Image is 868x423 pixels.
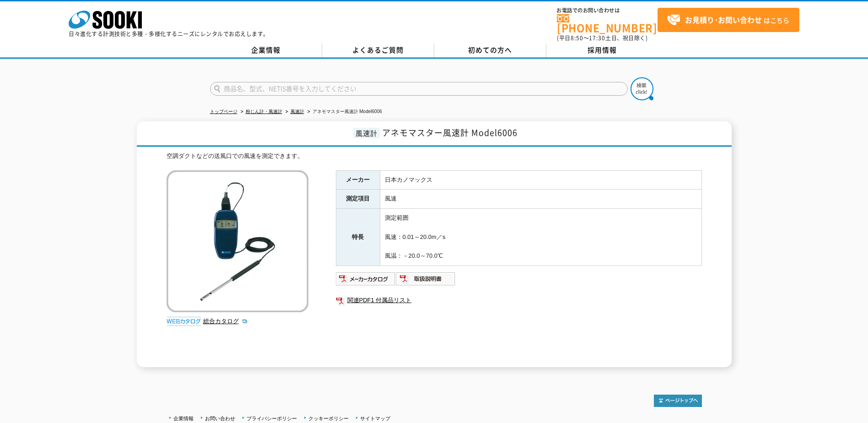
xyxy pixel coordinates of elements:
a: 粉じん計・風速計 [246,109,282,114]
a: トップページ [210,109,237,114]
a: クッキーポリシー [308,416,349,421]
span: 風速計 [353,128,380,138]
img: webカタログ [167,317,201,326]
img: メーカーカタログ [336,271,396,286]
td: 日本カノマックス [380,170,701,190]
a: 関連PDF1 付属品リスト [336,294,702,306]
a: 企業情報 [210,43,322,57]
img: アネモマスター風速計 Model6006 [167,170,308,312]
div: 空調ダクトなどの送風口での風速を測定できます。 [167,152,702,161]
span: アネモマスター風速計 Model6006 [382,126,518,139]
a: メーカーカタログ [336,277,396,284]
span: (平日 ～ 土日、祝日除く) [557,34,647,42]
td: 測定範囲 風速：0.01～20.0m／s 風温：－20.0～70.0℃ [380,209,701,266]
p: 日々進化する計測技術と多種・多様化するニーズにレンタルでお応えします。 [69,31,269,37]
a: お見積り･お問い合わせはこちら [658,8,799,32]
img: トップページへ [654,395,702,407]
a: 風速計 [291,109,304,114]
li: アネモマスター風速計 Model6006 [306,107,382,117]
th: メーカー [336,170,380,190]
th: 測定項目 [336,190,380,209]
a: 総合カタログ [203,318,248,325]
a: [PHONE_NUMBER] [557,14,658,33]
a: 採用情報 [546,43,658,57]
span: お電話でのお問い合わせは [557,8,658,13]
span: はこちら [667,13,789,27]
span: 初めての方へ [468,45,512,55]
a: サイトマップ [360,416,390,421]
span: 17:30 [589,34,605,42]
img: btn_search.png [631,77,653,100]
th: 特長 [336,209,380,266]
img: 取扱説明書 [396,271,456,286]
input: 商品名、型式、NETIS番号を入力してください [210,82,628,96]
td: 風速 [380,190,701,209]
a: お問い合わせ [205,416,235,421]
a: 初めての方へ [434,43,546,57]
a: プライバシーポリシー [247,416,297,421]
a: 取扱説明書 [396,277,456,284]
a: よくあるご質問 [322,43,434,57]
strong: お見積り･お問い合わせ [685,14,762,25]
a: 企業情報 [173,416,194,421]
span: 8:50 [571,34,583,42]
